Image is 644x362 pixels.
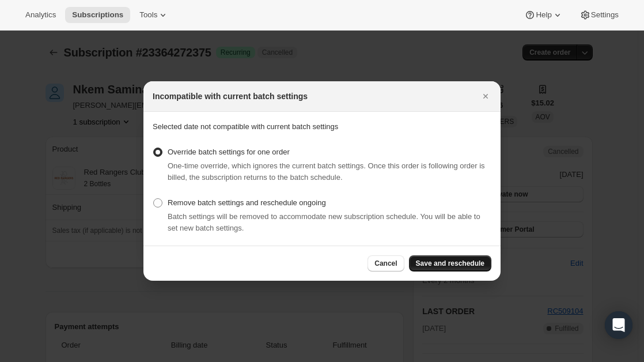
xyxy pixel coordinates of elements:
span: Override batch settings for one order [168,148,290,156]
button: Subscriptions [65,7,130,23]
span: Help [536,10,551,20]
span: Save and reschedule [416,259,484,268]
span: Subscriptions [72,10,123,20]
h2: Incompatible with current batch settings [153,90,308,102]
button: Cancel [368,255,404,271]
button: Settings [573,7,626,23]
span: Analytics [25,10,56,20]
span: One-time override, which ignores the current batch settings. Once this order is following order i... [168,161,485,182]
button: Analytics [18,7,63,23]
div: Open Intercom Messenger [605,311,632,339]
button: Save and reschedule [409,255,491,271]
button: Tools [132,7,176,23]
span: Settings [591,10,619,20]
button: Help [517,7,570,23]
span: Cancel [374,259,397,268]
span: Remove batch settings and reschedule ongoing [168,198,326,207]
span: Selected date not compatible with current batch settings [153,122,338,131]
button: Close [478,88,494,104]
span: Tools [139,10,157,20]
span: Batch settings will be removed to accommodate new subscription schedule. You will be able to set ... [168,212,480,232]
